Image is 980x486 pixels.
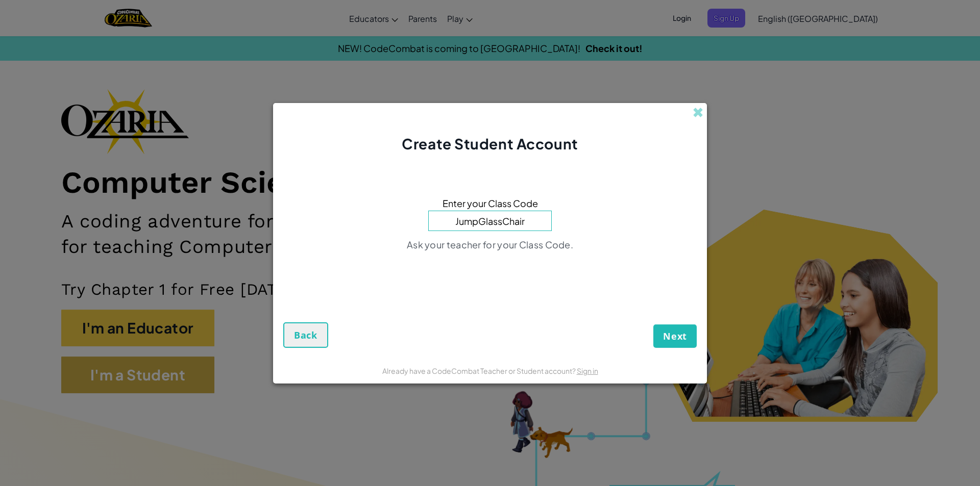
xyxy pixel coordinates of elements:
span: Ask your teacher for your Class Code. [407,239,573,250]
span: Create Student Account [402,135,578,152]
button: Back [283,322,328,348]
span: Enter your Class Code [443,196,538,211]
span: Already have a CodeCombat Teacher or Student account? [382,366,577,375]
span: Next [663,330,687,342]
a: Sign in [577,366,598,375]
button: Next [653,324,697,348]
span: Back [294,329,317,341]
